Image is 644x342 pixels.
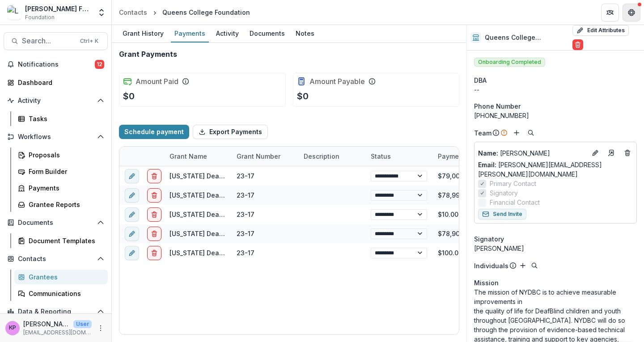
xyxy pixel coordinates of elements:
button: Open Workflows [4,130,108,144]
p: $0 [297,89,309,103]
span: Signatory [490,188,518,198]
span: Workflows [18,133,93,141]
div: Communications [29,289,101,298]
button: Add [511,127,522,138]
div: Khanh Phan [9,325,16,331]
button: Edit Attributes [572,25,629,36]
button: delete [147,246,161,260]
span: Email: [478,161,496,169]
div: -- [474,85,637,94]
div: [PHONE_NUMBER] [474,111,637,120]
a: [US_STATE] DeafBlind Collaborative - 88733939 [169,191,320,199]
span: Activity [18,97,93,105]
div: Description [298,147,365,166]
span: Search... [22,37,75,45]
a: Communications [14,286,108,301]
button: Search [529,260,540,271]
button: Open Activity [4,93,108,108]
p: Team [474,128,491,138]
span: Primary Contact [490,179,536,188]
p: [PERSON_NAME] [478,148,586,158]
div: Payment Amount [432,152,496,161]
div: Grantee Reports [29,200,101,209]
span: DBA [474,76,487,85]
p: [EMAIL_ADDRESS][DOMAIN_NAME] [23,329,92,337]
a: [US_STATE] DeafBlind Collaborative - 88733939 [169,172,320,180]
a: Activity [212,25,242,42]
button: Add [517,260,528,271]
h2: Queens College Foundation [485,34,569,42]
span: Data & Reporting [18,308,93,316]
button: Send Invite [478,209,526,220]
div: Grant History [119,27,167,40]
div: Payments [171,27,209,40]
div: Grant Name [164,147,231,166]
button: edit [125,246,139,260]
a: Tasks [14,111,108,126]
button: edit [125,188,139,203]
div: Ctrl + K [78,36,100,46]
button: Open Contacts [4,252,108,266]
div: Documents [246,27,288,40]
a: Name: [PERSON_NAME] [478,148,586,158]
a: Dashboard [4,75,108,90]
a: [US_STATE] DeafBlind Collaborative - 88733939 [169,249,320,257]
p: [PERSON_NAME] [23,319,70,329]
button: Open entity switcher [95,4,108,21]
div: Document Templates [29,236,101,245]
div: 23-17 [237,229,254,238]
span: Signatory [474,234,504,244]
button: Partners [601,4,619,21]
a: Form Builder [14,164,108,179]
span: Contacts [18,255,93,263]
div: Form Builder [29,167,101,176]
div: [PERSON_NAME] [474,244,637,253]
span: 12 [95,60,104,69]
a: [US_STATE] DeafBlind Collaborative - 88733939 [169,230,320,237]
button: edit [125,207,139,222]
div: Payment Amount [432,147,500,166]
a: Payments [171,25,209,42]
div: Notes [292,27,318,40]
p: Individuals [474,261,508,270]
a: Contacts [115,6,151,19]
span: Name : [478,149,498,157]
div: Dashboard [18,78,101,87]
div: $10.00 [432,205,500,224]
button: Edit [590,148,601,158]
a: Payments [14,181,108,195]
a: Documents [246,25,288,42]
div: $78,900.00 [432,224,500,243]
div: Proposals [29,150,101,160]
button: Open Data & Reporting [4,304,108,319]
div: Payments [29,183,101,193]
a: Document Templates [14,233,108,248]
span: Notifications [18,61,95,68]
a: Email: [PERSON_NAME][EMAIL_ADDRESS][PERSON_NAME][DOMAIN_NAME] [478,160,633,179]
div: Contacts [119,8,147,17]
div: $100.00 [432,243,500,262]
div: Grantees [29,272,101,282]
p: User [73,320,92,328]
div: $78,990.00 [432,186,500,205]
div: Status [365,147,432,166]
div: 23-17 [237,210,254,219]
a: [US_STATE] DeafBlind Collaborative - 88733939 [169,211,320,218]
span: Foundation [25,13,55,21]
button: Deletes [622,148,633,158]
a: Grant History [119,25,167,42]
span: Onboarding Completed [474,58,545,67]
h2: Grant Payments [119,50,177,59]
div: Grant Number [231,152,286,161]
button: Export Payments [193,125,268,139]
button: delete [147,169,161,183]
div: Queens College Foundation [162,8,250,17]
a: Proposals [14,148,108,162]
button: Schedule payment [119,125,189,139]
div: [PERSON_NAME] Fund for the Blind [25,4,92,13]
p: $0 [123,89,135,103]
div: 23-17 [237,171,254,181]
a: Go to contact [604,146,619,160]
button: delete [147,207,161,222]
